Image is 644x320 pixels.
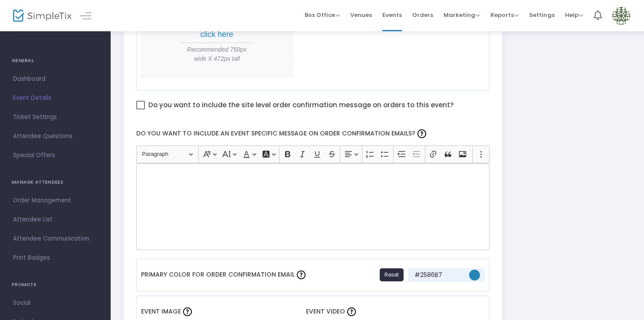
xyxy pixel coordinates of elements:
span: Ticket Settings [13,112,98,123]
img: question-mark [183,307,192,316]
span: Dashboard [13,73,98,85]
button: Paragraph [138,148,197,161]
span: Attendee List [13,214,98,225]
label: Do you want to include an event specific message on order confirmation emails? [132,122,494,145]
span: Box Office [305,11,340,19]
span: Attendee Communication [13,233,98,244]
span: Marketing [444,11,480,19]
span: Events [382,4,402,26]
div: Editor toolbar [136,145,490,163]
h4: PROMOTE [12,276,99,294]
span: Order Management [13,195,98,206]
label: Primary Color For Order Confirmation Email [141,264,308,287]
div: Rich Text Editor, main [136,163,490,250]
img: question-mark [417,129,426,138]
span: Do you want to include the site level order confirmation message on orders to this event? [148,99,453,111]
img: question-mark [347,307,356,316]
span: Paragraph [142,149,187,159]
span: click here [200,30,233,39]
button: Reset [380,268,404,281]
span: Orders [412,4,433,26]
span: Social [13,297,98,309]
span: Attendee Questions [13,131,98,142]
h4: GENERAL [12,52,99,69]
span: Special Offers [13,150,98,161]
span: Recommended 750px wide X 472px tall [181,45,253,63]
kendo-colorpicker: #2586b7 [464,268,480,282]
img: question-mark [297,271,306,279]
span: Event Image [141,307,181,316]
span: Help [565,11,583,19]
span: Event Video [306,307,345,316]
span: #2586B7 [412,271,464,280]
span: Settings [529,4,555,26]
h4: MANAGE ATTENDEES [12,174,99,191]
span: Print Badges [13,252,98,264]
span: Venues [350,4,372,26]
span: Event Details [13,92,98,104]
span: Reports [490,11,519,19]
